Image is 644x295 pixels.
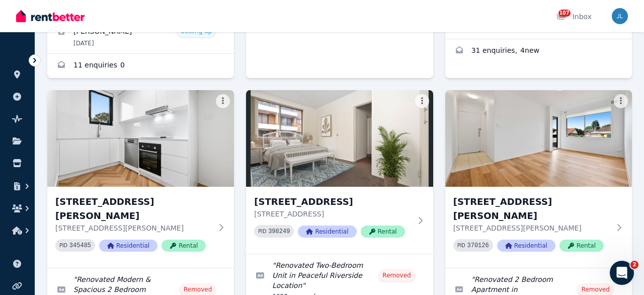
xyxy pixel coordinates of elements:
span: Residential [99,240,157,252]
h3: [STREET_ADDRESS][PERSON_NAME] [453,195,610,223]
span: Rental [162,240,206,252]
code: 345485 [69,242,91,249]
img: Joanne Lau [612,8,628,24]
span: Rental [559,240,604,252]
img: 6/2 Neale St, Belmore [445,90,632,187]
h3: [STREET_ADDRESS] [254,195,411,209]
p: [STREET_ADDRESS] [254,209,411,219]
code: 370126 [467,242,489,249]
span: Residential [298,226,356,238]
span: 2 [630,261,638,269]
a: 5./25 Charles Street, Five Dock[STREET_ADDRESS][PERSON_NAME][STREET_ADDRESS][PERSON_NAME]PID 3454... [47,90,234,268]
a: Enquiries for 3/4 Palmer Street, Artarmon [47,54,234,78]
span: Rental [361,226,405,238]
a: 5/1 Meadow Cres, Meadowbank[STREET_ADDRESS][STREET_ADDRESS]PID 398249ResidentialRental [246,90,433,254]
button: More options [614,94,628,108]
img: 5./25 Charles Street, Five Dock [47,90,234,187]
div: Inbox [556,12,592,22]
span: Residential [497,240,555,252]
button: More options [216,94,230,108]
img: RentBetter [16,9,85,24]
small: PID [59,243,67,248]
small: PID [258,229,266,234]
small: PID [457,243,465,248]
a: View details for Willem Swanepoel [47,19,234,53]
h3: [STREET_ADDRESS][PERSON_NAME] [55,195,212,223]
button: More options [415,94,429,108]
p: [STREET_ADDRESS][PERSON_NAME] [453,223,610,233]
p: [STREET_ADDRESS][PERSON_NAME] [55,223,212,233]
a: 6/2 Neale St, Belmore[STREET_ADDRESS][PERSON_NAME][STREET_ADDRESS][PERSON_NAME]PID 370126Resident... [445,90,632,268]
span: 107 [558,10,571,17]
img: 5/1 Meadow Cres, Meadowbank [246,90,433,187]
iframe: Intercom live chat [610,261,634,285]
a: Enquiries for 4/25 Charles St, Five Dock [445,39,632,63]
code: 398249 [268,228,290,235]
